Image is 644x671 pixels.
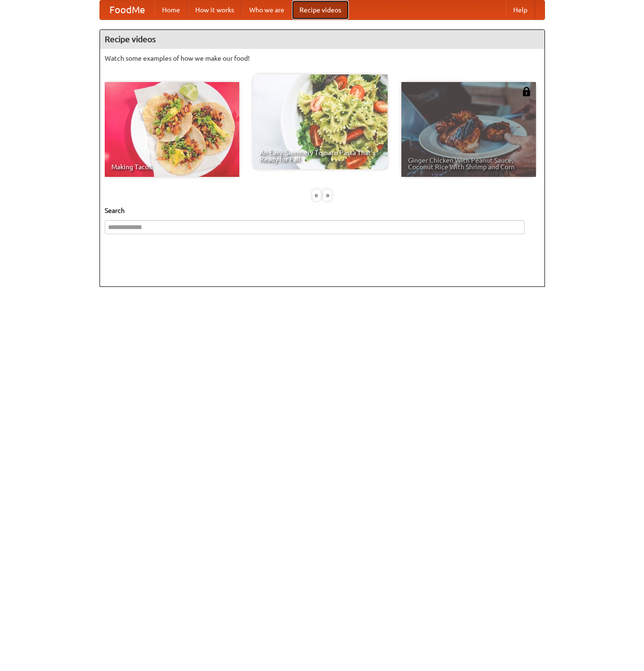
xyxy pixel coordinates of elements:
a: Who we are [242,0,292,19]
a: Making Tacos [105,82,239,177]
p: Watch some examples of how we make our food! [105,54,540,63]
h5: Search [105,206,540,215]
div: » [323,189,332,201]
a: An Easy, Summery Tomato Pasta That's Ready for Fall [253,74,388,169]
span: An Easy, Summery Tomato Pasta That's Ready for Fall [260,149,381,163]
a: Home [154,0,188,19]
img: 483408.png [522,87,531,96]
a: Help [506,0,535,19]
a: FoodMe [100,0,154,19]
span: Making Tacos [111,164,233,170]
h4: Recipe videos [100,30,544,49]
div: « [312,189,321,201]
a: Recipe videos [292,0,349,19]
a: How it works [188,0,242,19]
